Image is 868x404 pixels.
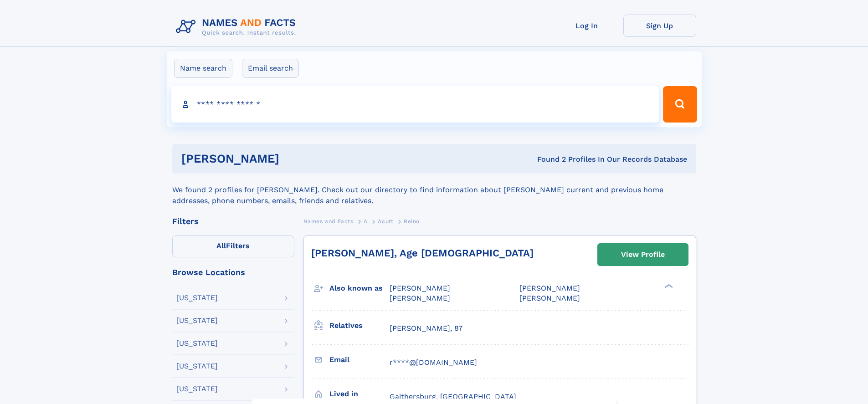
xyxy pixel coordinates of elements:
[663,283,673,289] div: ❯
[519,284,580,292] span: [PERSON_NAME]
[176,294,218,302] div: [US_STATE]
[303,215,354,227] a: Names and Facts
[176,385,218,393] div: [US_STATE]
[176,317,218,324] div: [US_STATE]
[390,284,450,292] span: [PERSON_NAME]
[663,86,697,123] button: Search Button
[329,281,390,296] h3: Also known as
[329,352,390,368] h3: Email
[329,318,390,333] h3: Relatives
[216,241,226,250] span: All
[550,15,623,37] a: Log In
[378,218,393,225] span: Acutt
[329,386,390,402] h3: Lived in
[171,86,659,123] input: search input
[519,294,580,302] span: [PERSON_NAME]
[621,244,665,265] div: View Profile
[176,363,218,370] div: [US_STATE]
[181,153,408,164] h1: [PERSON_NAME]
[174,59,232,78] label: Name search
[364,218,368,225] span: A
[404,218,420,225] span: Reino
[408,154,687,164] div: Found 2 Profiles In Our Records Database
[623,15,696,37] a: Sign Up
[172,174,696,206] div: We found 2 profiles for [PERSON_NAME]. Check out our directory to find information about [PERSON_...
[390,323,462,333] a: [PERSON_NAME], 87
[172,268,294,276] div: Browse Locations
[176,340,218,347] div: [US_STATE]
[378,215,393,227] a: Acutt
[172,15,303,39] img: Logo Names and Facts
[311,247,534,259] a: [PERSON_NAME], Age [DEMOGRAPHIC_DATA]
[598,244,688,266] a: View Profile
[390,392,516,401] span: Gaithersburg, [GEOGRAPHIC_DATA]
[172,235,294,257] label: Filters
[364,215,368,227] a: A
[242,59,299,78] label: Email search
[390,294,450,302] span: [PERSON_NAME]
[172,217,294,225] div: Filters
